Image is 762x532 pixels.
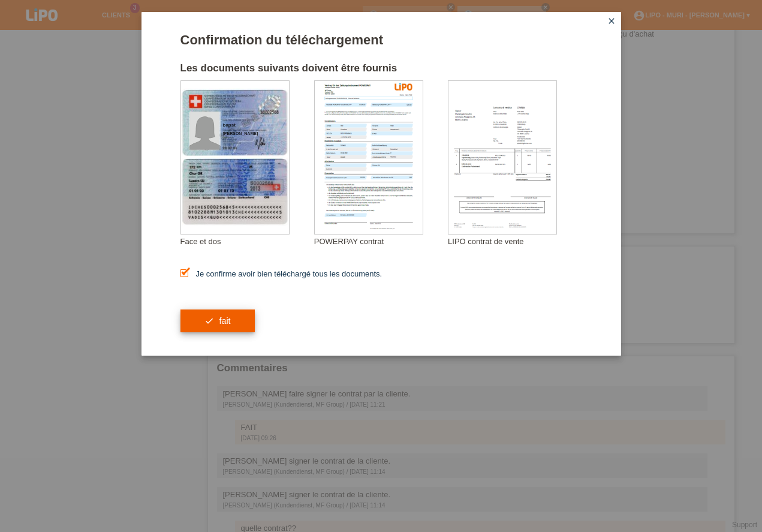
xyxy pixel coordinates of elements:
h1: Confirmation du téléchargement [180,32,582,47]
img: upload_document_confirmation_type_contract_kkg_whitelabel.png [315,81,423,234]
div: Face et dos [180,237,314,246]
div: [PERSON_NAME] [223,131,283,136]
div: POWERPAY contrat [314,237,448,246]
i: close [607,16,616,26]
a: close [604,15,619,29]
i: check [204,316,214,326]
button: check fait [180,309,255,332]
span: fait [219,316,230,326]
label: Je confirme avoir bien téléchargé tous les documents. [180,269,382,278]
h2: Les documents suivants doivent être fournis [180,62,582,80]
img: upload_document_confirmation_type_receipt_generic.png [448,81,556,234]
img: 39073_print.png [394,83,412,91]
img: swiss_id_photo_female.png [189,112,221,150]
div: LIPO contrat de vente [448,237,582,246]
img: upload_document_confirmation_type_id_swiss_empty.png [181,81,289,234]
div: bapst [223,122,283,128]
